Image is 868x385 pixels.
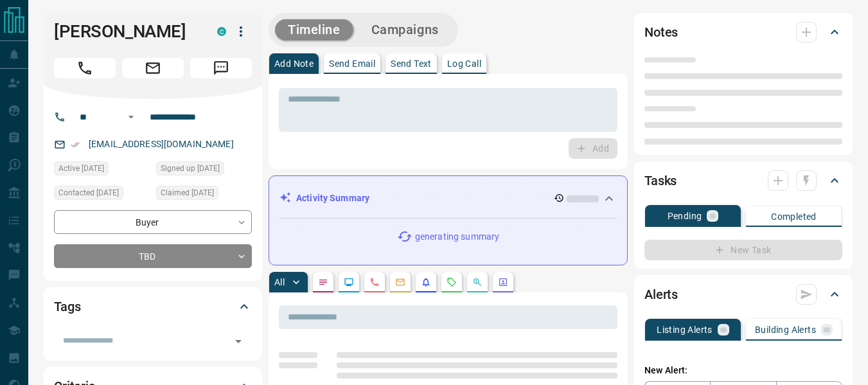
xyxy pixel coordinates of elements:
h2: Tasks [644,170,677,191]
p: All [274,278,285,287]
button: Timeline [275,19,353,40]
p: Activity Summary [296,192,369,205]
svg: Listing Alerts [421,277,431,287]
div: condos.ca [217,27,226,36]
h2: Notes [644,22,678,42]
div: Tasks [644,165,842,196]
svg: Lead Browsing Activity [344,277,354,287]
div: Tags [54,291,252,322]
p: Send Email [329,59,375,68]
button: Open [123,109,139,125]
div: Fri Aug 15 2025 [54,161,150,179]
div: Buyer [54,210,252,234]
svg: Agent Actions [498,277,508,287]
svg: Opportunities [472,277,483,287]
span: Call [54,58,116,78]
svg: Requests [447,277,457,287]
p: Completed [771,212,817,221]
button: Campaigns [359,19,452,40]
span: Active [DATE] [58,162,104,175]
svg: Notes [318,277,328,287]
h2: Tags [54,296,80,317]
h1: [PERSON_NAME] [54,21,198,42]
button: Open [229,332,247,350]
svg: Email Verified [71,140,80,149]
p: Send Text [391,59,432,68]
p: Add Note [274,59,314,68]
p: generating summary [415,230,499,244]
a: [EMAIL_ADDRESS][DOMAIN_NAME] [89,139,234,149]
span: Signed up [DATE] [161,162,220,175]
h2: Alerts [644,284,678,305]
div: Alerts [644,279,842,310]
span: Message [190,58,252,78]
p: Building Alerts [755,325,816,334]
div: TBD [54,244,252,268]
span: Contacted [DATE] [58,186,119,199]
div: Thu Aug 14 2025 [54,186,150,204]
p: Pending [668,211,702,220]
svg: Calls [369,277,380,287]
div: Wed Aug 06 2025 [156,161,252,179]
p: New Alert: [644,364,842,377]
div: Wed Aug 06 2025 [156,186,252,204]
svg: Emails [395,277,405,287]
div: Activity Summary [279,186,617,210]
p: Log Call [447,59,481,68]
p: Listing Alerts [657,325,713,334]
span: Email [122,58,184,78]
div: Notes [644,17,842,48]
span: Claimed [DATE] [161,186,214,199]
